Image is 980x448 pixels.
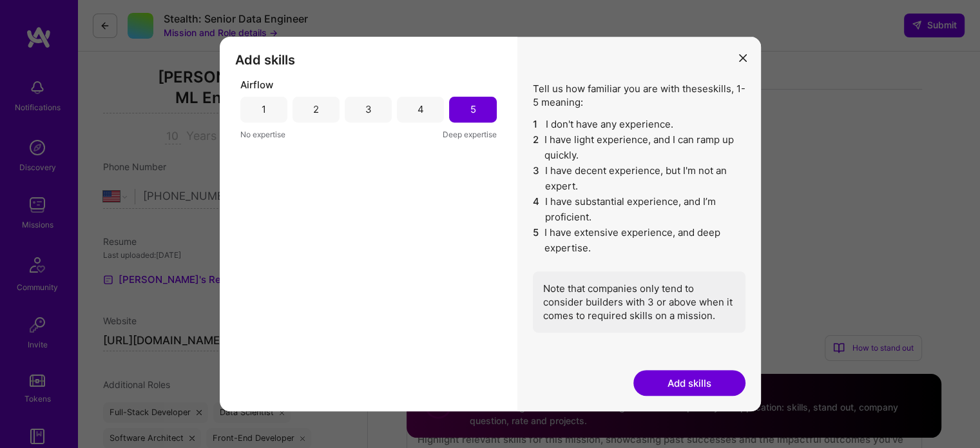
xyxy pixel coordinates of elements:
[533,163,745,194] li: I have decent experience, but I'm not an expert.
[533,194,540,225] span: 4
[533,194,745,225] li: I have substantial experience, and I’m proficient.
[235,52,502,68] h3: Add skills
[533,132,540,163] span: 2
[240,78,273,92] span: Airflow
[739,54,747,62] i: icon Close
[533,271,745,333] div: Note that companies only tend to consider builders with 3 or above when it comes to required skil...
[418,102,424,116] div: 4
[533,163,540,194] span: 3
[533,225,540,256] span: 5
[633,370,745,396] button: Add skills
[220,37,761,412] div: modal
[313,102,319,116] div: 2
[262,102,266,116] div: 1
[533,117,541,132] span: 1
[533,132,745,163] li: I have light experience, and I can ramp up quickly.
[240,128,285,141] span: No expertise
[533,82,745,333] div: Tell us how familiar you are with these skills , 1-5 meaning:
[533,225,745,256] li: I have extensive experience, and deep expertise.
[470,102,476,116] div: 5
[533,117,745,132] li: I don't have any experience.
[365,102,372,116] div: 3
[443,128,497,141] span: Deep expertise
